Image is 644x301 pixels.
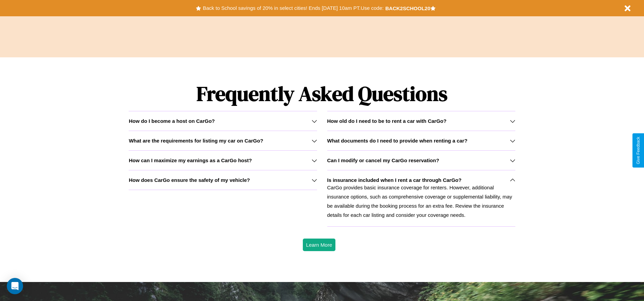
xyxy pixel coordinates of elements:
h1: Frequently Asked Questions [129,76,515,111]
h3: What are the requirements for listing my car on CarGo? [129,138,263,144]
div: Give Feedback [636,137,641,164]
button: Back to School savings of 20% in select cities! Ends [DATE] 10am PT.Use code: [201,3,385,13]
h3: How does CarGo ensure the safety of my vehicle? [129,177,250,183]
h3: Is insurance included when I rent a car through CarGo? [327,177,462,183]
h3: Can I modify or cancel my CarGo reservation? [327,157,439,163]
h3: How do I become a host on CarGo? [129,118,215,124]
h3: What documents do I need to provide when renting a car? [327,138,467,144]
h3: How old do I need to be to rent a car with CarGo? [327,118,447,124]
div: Open Intercom Messenger [7,278,23,294]
button: Learn More [303,239,336,251]
p: CarGo provides basic insurance coverage for renters. However, additional insurance options, such ... [327,183,515,220]
h3: How can I maximize my earnings as a CarGo host? [129,157,252,163]
b: BACK2SCHOOL20 [385,5,430,11]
